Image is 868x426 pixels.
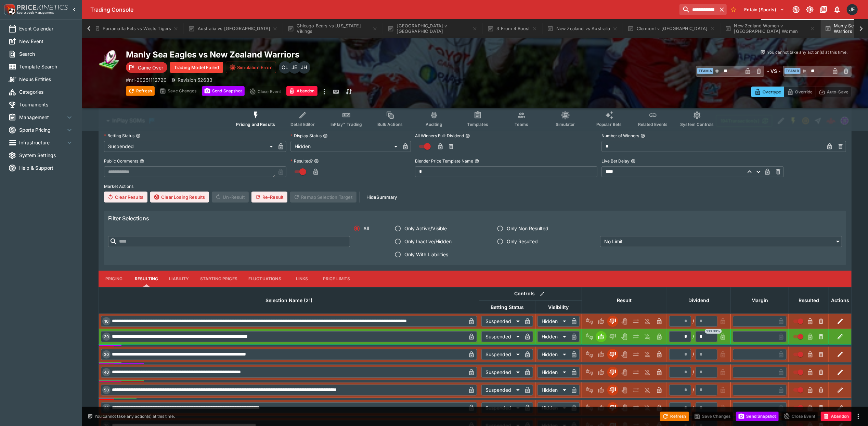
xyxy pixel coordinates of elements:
div: Suspended [481,367,522,378]
p: Copy To Clipboard [126,76,167,83]
p: Public Comments [104,158,138,164]
p: Display Status [290,133,322,139]
button: Fluctuations [243,271,287,287]
span: Related Events [638,122,668,127]
img: PriceKinetics Logo [2,3,16,16]
button: Lose [607,367,618,378]
div: Hidden [537,385,569,396]
div: Suspended [104,141,275,152]
span: Mark an event as closed and abandoned. [286,87,317,94]
button: Liability [164,271,194,287]
span: Selection Name (21) [258,296,320,305]
input: search [679,4,717,15]
span: Nexus Entities [19,76,74,83]
img: rugby_league.png [99,49,120,71]
h6: - VS - [767,67,780,75]
button: Push [631,402,642,413]
div: Hidden [537,316,569,327]
button: Connected to PK [790,3,802,16]
button: Public Comments [140,159,144,164]
span: Tournaments [19,101,74,108]
button: Notifications [831,3,843,16]
div: / [692,369,694,376]
p: Live Bet Delay [601,158,630,164]
button: more [854,412,863,421]
div: Hidden [537,367,569,378]
span: 60 [103,405,110,410]
span: Only Active/Visible [404,225,447,232]
label: Market Actions [104,181,846,192]
span: New Event [19,38,74,45]
button: Eliminated In Play [642,367,653,378]
div: Hidden [537,402,569,413]
span: Categories [19,88,74,95]
div: Hidden [537,331,569,342]
p: Override [795,88,813,95]
button: Eliminated In Play [642,316,653,327]
span: Popular Bets [596,122,622,127]
span: InPlay™ Trading [331,122,362,127]
button: Push [631,331,642,342]
p: Overtype [763,88,781,95]
button: Eliminated In Play [642,331,653,342]
div: / [692,351,694,358]
div: Chad Liu [279,61,291,74]
p: Betting Status [104,133,134,139]
button: Chicago Bears vs [US_STATE] Vikings [283,19,382,38]
button: Blender Price Template Name [475,159,479,164]
button: Push [631,385,642,396]
div: James Edlin [288,61,301,74]
div: Suspended [481,331,522,342]
button: Lose [607,385,618,396]
button: New Zealand Women v [GEOGRAPHIC_DATA] Women [721,19,819,38]
span: 100.00% [705,329,722,334]
button: Clermont v [GEOGRAPHIC_DATA] [623,19,720,38]
div: / [692,333,694,340]
button: Links [287,271,318,287]
button: No Bookmarks [728,4,739,15]
p: You cannot take any action(s) at this time. [94,413,175,419]
button: Win [596,385,607,396]
span: System Settings [19,152,74,159]
button: Not Set [584,402,595,413]
button: Trading Model Failed [170,62,223,73]
button: New Zealand vs Australia [543,19,622,38]
button: Void [619,367,630,378]
span: Mark an event as closed and abandoned. [821,412,852,419]
span: Infrastructure [19,139,65,146]
p: Game Over [138,64,163,71]
button: Refresh [126,86,155,96]
button: Void [619,331,630,342]
span: 50 [103,388,110,392]
button: Pricing [99,271,129,287]
th: Result [582,287,667,313]
span: Detail Editor [290,122,315,127]
button: Win [596,316,607,327]
button: Not Set [584,349,595,360]
th: Controls [479,287,582,300]
button: Push [631,349,642,360]
span: Team A [697,68,713,74]
button: Win [596,349,607,360]
span: Only Inactive/Hidden [404,238,452,245]
div: / [692,318,694,325]
div: Event type filters [231,107,719,131]
span: Re-Result [251,192,287,203]
span: Template Search [19,63,74,70]
button: Void [619,316,630,327]
span: 10 [103,319,110,324]
button: Bulk edit [538,289,547,298]
th: Margin [731,287,789,313]
button: Push [631,316,642,327]
th: Dividend [667,287,731,313]
button: 3 From 4 Boost [483,19,541,38]
p: Revision 52633 [178,76,212,83]
span: Templates [467,122,488,127]
div: Trading Console [90,6,677,13]
div: James Edlin [847,4,858,15]
button: Clear Results [104,192,147,203]
button: James Edlin [845,2,860,17]
button: Refresh [660,412,689,421]
span: Teams [515,122,528,127]
button: HideSummary [362,192,401,203]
